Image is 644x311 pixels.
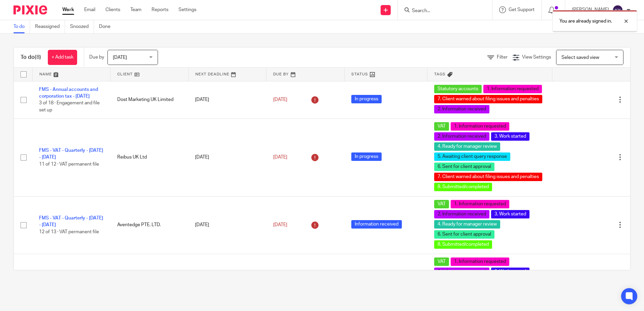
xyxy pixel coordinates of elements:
span: 7. Client warned about filing issues and penalties [434,173,542,181]
a: Settings [179,6,196,13]
span: Information received [351,220,402,229]
td: Aventedge PTE. LTD. [110,196,189,254]
img: svg%3E [612,5,623,15]
a: Snoozed [70,20,94,33]
span: In progress [351,95,382,103]
span: 3. Work started [491,132,529,141]
span: Tags [434,72,446,76]
p: Due by [89,54,104,61]
a: FMS - VAT - Quarterly - [DATE] - [DATE] [39,216,103,227]
span: VAT [434,257,449,266]
span: 4. Ready for manager review [434,142,500,151]
span: 1. Information requested [483,85,542,93]
span: Filter [497,55,508,60]
a: Work [62,6,74,13]
span: 1. Information requested [451,200,509,208]
td: [DATE] [188,196,266,254]
span: 12 of 13 · VAT permanent file [39,230,99,234]
span: 1. Information requested [451,257,509,266]
td: Dost Marketing UK Limited [110,81,189,118]
span: 2. Information received [434,210,489,218]
td: [DATE] [188,81,266,118]
span: 2. Information received [434,105,489,113]
span: [DATE] [273,97,287,102]
span: (8) [35,55,41,60]
span: VAT [434,200,449,208]
span: [DATE] [273,222,287,227]
a: FMS - VAT - Quarterly - [DATE] - [DATE] [39,148,103,160]
span: 3. Work started [491,268,529,276]
span: 4. Ready for manager review [434,220,500,229]
span: [DATE] [113,55,127,60]
span: 5. Awaiting client query response [434,152,510,161]
td: Reibus UK Ltd [110,118,189,196]
span: 3 of 18 · Engagement and file set up [39,101,100,113]
span: VAT [434,122,449,131]
span: In progress [351,152,382,161]
a: Clients [105,6,120,13]
span: Select saved view [561,55,599,60]
span: Statutory accounts [434,85,482,93]
p: You are already signed in. [559,18,612,25]
span: 11 of 12 · VAT permanent file [39,162,99,167]
span: 8. Submitted/completed [434,240,492,249]
span: [DATE] [273,155,287,160]
a: Done [99,20,116,33]
a: To do [13,20,30,33]
a: Reassigned [35,20,65,33]
h1: To do [21,54,41,61]
span: 1. Information requested [451,122,509,131]
span: 6. Sent for client approval [434,163,494,171]
span: 2. Information received [434,132,489,141]
span: View Settings [522,55,551,60]
span: 6. Sent for client approval [434,230,494,239]
img: Pixie [13,5,47,14]
a: FMS - Annual accounts and corporation tax - [DATE] [39,87,98,99]
a: Email [84,6,95,13]
a: Team [130,6,141,13]
span: 8. Submitted/completed [434,183,492,191]
span: 3. Work started [491,210,529,218]
span: 7. Client warned about filing issues and penalties [434,95,542,103]
a: Reports [152,6,168,13]
td: [DATE] [188,118,266,196]
a: + Add task [48,50,77,65]
span: 2. Information received [434,268,489,276]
